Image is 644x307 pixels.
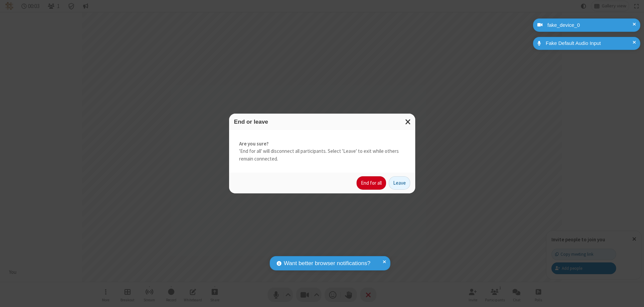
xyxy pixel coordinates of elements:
[357,176,386,190] button: End for all
[401,114,415,130] button: Close modal
[389,176,410,190] button: Leave
[239,140,405,148] strong: Are you sure?
[229,130,415,173] div: 'End for all' will disconnect all participants. Select 'Leave' to exit while others remain connec...
[545,21,635,29] div: fake_device_0
[234,119,410,125] h3: End or leave
[543,40,635,47] div: Fake Default Audio Input
[284,259,370,268] span: Want better browser notifications?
